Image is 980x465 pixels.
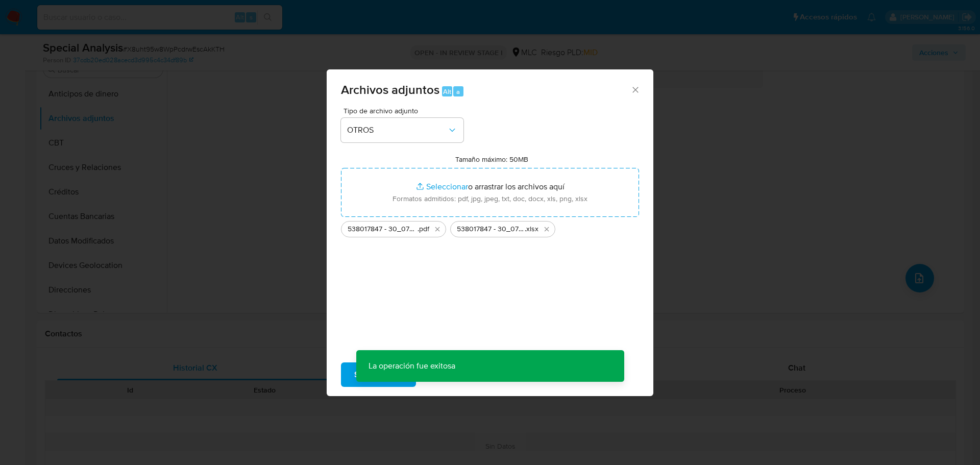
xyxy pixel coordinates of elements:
span: a [456,87,460,96]
span: Tipo de archivo adjunto [344,107,466,114]
span: Alt [443,87,451,96]
label: Tamaño máximo: 50MB [455,155,528,164]
span: Subir archivo [354,363,403,386]
span: Archivos adjuntos [341,81,439,99]
p: La operación fue exitosa [356,350,468,382]
span: Cancelar [433,363,467,386]
button: Eliminar 538017847 - 30_07_2025 TDA.pdf [431,223,444,235]
button: Subir archivo [341,362,416,387]
button: Eliminar 538017847 - 30_07_2025 TDA.xlsx [541,223,553,235]
span: 538017847 - 30_07_2025 TDA [457,224,525,234]
button: OTROS [341,118,463,142]
ul: Archivos seleccionados [341,217,639,237]
span: 538017847 - 30_07_2025 TDA [348,224,418,234]
span: OTROS [347,125,447,135]
button: Cerrar [630,85,640,94]
span: .pdf [418,224,429,234]
span: .xlsx [525,224,538,234]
